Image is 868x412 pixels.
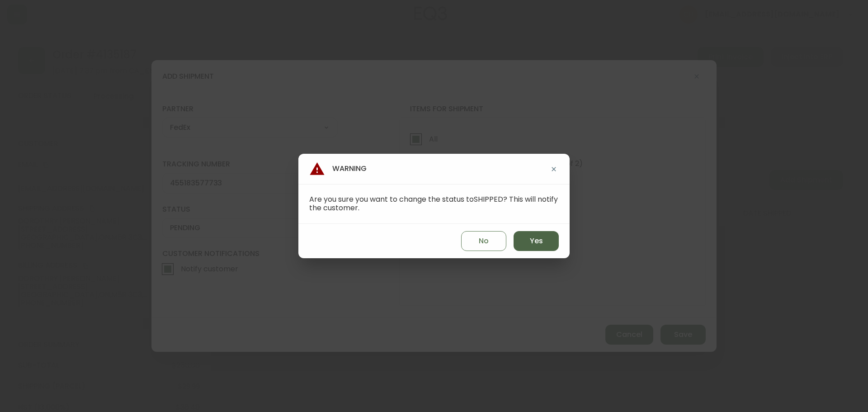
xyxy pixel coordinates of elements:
[530,236,543,246] span: Yes
[479,236,489,246] span: No
[309,194,558,213] span: Are you sure you want to change the status to SHIPPED ? This will notify the customer.
[514,231,559,251] button: Yes
[461,231,506,251] button: No
[309,161,367,177] h4: Warning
